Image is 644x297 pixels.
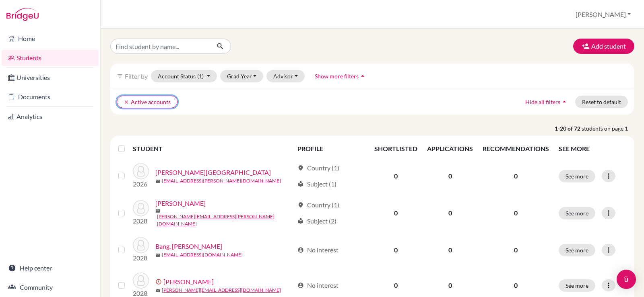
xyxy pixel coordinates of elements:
a: Students [2,50,99,66]
button: Add student [573,39,634,54]
span: local_library [297,181,304,187]
button: clearActive accounts [117,96,178,108]
button: Grad Year [220,70,264,82]
td: 0 [369,232,422,268]
td: 0 [422,232,478,268]
p: 2026 [133,179,149,189]
a: Bang, [PERSON_NAME] [155,242,222,251]
span: account_circle [297,247,304,253]
p: 0 [483,281,549,290]
span: mail [155,288,160,293]
i: filter_list [117,73,123,79]
td: 0 [422,158,478,194]
p: 2028 [133,216,149,226]
th: STUDENT [133,139,293,158]
th: SEE MORE [554,139,631,158]
td: 0 [369,158,422,194]
div: No interest [297,245,339,255]
span: students on page 1 [582,124,634,133]
img: Ayles, Ethan [133,200,149,216]
a: Help center [2,260,99,276]
img: Bang, Ji Hoo [133,237,149,253]
td: 0 [422,194,478,232]
div: Open Intercom Messenger [617,270,636,289]
div: Subject (2) [297,216,336,226]
span: location_on [297,202,304,208]
button: Account Status(1) [151,70,217,82]
input: Find student by name... [110,39,210,54]
button: Advisor [266,70,305,82]
button: See more [559,170,595,182]
span: account_circle [297,282,304,289]
strong: 1-20 of 72 [555,124,582,133]
span: Filter by [125,72,148,80]
a: [PERSON_NAME] [163,277,214,287]
th: RECOMMENDATIONS [478,139,554,158]
div: Country (1) [297,163,339,173]
th: APPLICATIONS [422,139,478,158]
th: SHORTLISTED [369,139,422,158]
button: Reset to default [575,96,628,108]
i: arrow_drop_up [560,98,568,106]
a: Analytics [2,109,99,125]
span: Hide all filters [525,98,560,105]
button: Hide all filtersarrow_drop_up [518,96,575,108]
span: (1) [197,73,204,80]
p: 0 [483,208,549,218]
a: Home [2,31,99,47]
span: mail [155,209,160,213]
a: [PERSON_NAME] [155,199,206,208]
span: Show more filters [315,73,359,80]
a: [EMAIL_ADDRESS][PERSON_NAME][DOMAIN_NAME] [162,177,281,184]
td: 0 [369,194,422,232]
th: PROFILE [293,139,369,158]
span: error_outline [155,279,163,285]
div: Subject (1) [297,179,336,189]
div: No interest [297,281,339,290]
span: location_on [297,165,304,171]
button: See more [559,279,595,292]
a: [EMAIL_ADDRESS][DOMAIN_NAME] [162,251,243,258]
a: Community [2,279,99,295]
p: 0 [483,171,549,181]
a: [PERSON_NAME][EMAIL_ADDRESS][DOMAIN_NAME] [162,287,281,294]
img: Bridge-U [6,8,39,21]
span: mail [155,253,160,258]
button: [PERSON_NAME] [572,7,634,22]
span: local_library [297,218,304,224]
p: 0 [483,245,549,255]
a: [PERSON_NAME][GEOGRAPHIC_DATA] [155,168,271,177]
button: See more [559,244,595,256]
i: clear [124,99,129,105]
i: arrow_drop_up [359,72,367,80]
button: Show more filtersarrow_drop_up [308,70,374,82]
a: [PERSON_NAME][EMAIL_ADDRESS][PERSON_NAME][DOMAIN_NAME] [157,213,294,227]
p: 2028 [133,253,149,263]
a: Documents [2,89,99,105]
a: Universities [2,70,99,86]
div: Country (1) [297,200,339,210]
img: Ayles, Austin [133,163,149,179]
span: mail [155,179,160,184]
img: Basilio, Sophia [133,272,149,289]
button: See more [559,207,595,219]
